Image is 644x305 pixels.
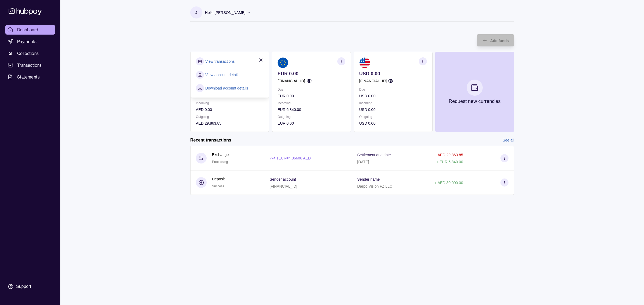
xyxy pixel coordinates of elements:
[5,49,55,58] a: Collections
[357,153,391,157] p: Settlement due date
[359,87,427,92] p: Due
[17,50,39,57] span: Collections
[477,34,514,46] button: Add funds
[277,114,345,120] p: Outgoing
[196,114,264,120] p: Outgoing
[490,39,509,43] span: Add funds
[17,38,36,45] span: Payments
[277,107,345,113] p: EUR 6,840.00
[212,152,229,158] p: Exchange
[277,71,345,77] p: EUR 0.00
[277,120,345,126] p: EUR 0.00
[357,160,369,164] p: [DATE]
[196,120,264,126] p: AED 29,863.85
[212,176,225,182] p: Deposit
[277,78,305,84] p: [FINANCIAL_ID]
[212,184,224,188] span: Success
[205,10,246,16] p: Hello, [PERSON_NAME]
[359,107,427,113] p: USD 0.00
[434,181,463,185] p: + AED 30,000.00
[195,10,197,16] p: J
[190,137,231,143] h2: Recent transactions
[16,284,31,289] div: Support
[5,60,55,70] a: Transactions
[196,107,264,113] p: AED 0.00
[436,160,463,164] p: + EUR 6,840.00
[212,160,228,164] span: Processing
[277,93,345,99] p: EUR 0.00
[359,71,427,77] p: USD 0.00
[359,100,427,106] p: Incoming
[449,98,500,104] p: Request new currencies
[503,137,514,143] a: See all
[205,72,239,78] a: View account details
[17,74,40,80] span: Statements
[357,177,380,181] p: Sender name
[17,27,38,33] span: Dashboard
[205,58,235,64] a: View transactions
[359,114,427,120] p: Outgoing
[5,72,55,82] a: Statements
[435,52,514,132] button: Request new currencies
[276,155,311,161] p: 1 EUR = 4.36606 AED
[277,87,345,92] p: Due
[359,93,427,99] p: USD 0.00
[359,57,370,68] img: us
[17,62,42,68] span: Transactions
[357,184,392,188] p: Darpo Vision FZ LLC
[5,281,55,292] a: Support
[205,85,248,91] a: Download account details
[270,177,296,181] p: Sender account
[270,184,297,188] p: [FINANCIAL_ID]
[5,25,55,35] a: Dashboard
[359,78,387,84] p: [FINANCIAL_ID]
[277,57,288,68] img: eu
[277,100,345,106] p: Incoming
[5,37,55,46] a: Payments
[359,120,427,126] p: USD 0.00
[196,100,264,106] p: Incoming
[434,153,463,157] p: − AED 29,863.85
